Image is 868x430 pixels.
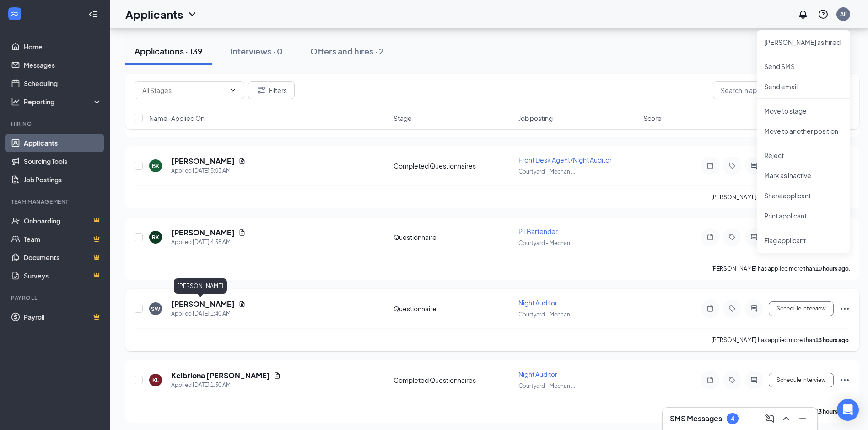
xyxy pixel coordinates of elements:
svg: Note [705,234,716,241]
span: Front Desk Agent/Night Auditor [518,156,612,164]
button: ChevronUp [779,411,793,426]
p: [PERSON_NAME] has applied more than . [711,336,850,344]
svg: ChevronDown [187,9,198,20]
svg: Tag [727,305,738,312]
a: Applicants [24,134,102,152]
div: Team Management [11,198,100,206]
svg: ActiveChat [749,162,760,169]
svg: Tag [727,162,738,169]
svg: ActiveChat [749,234,760,241]
div: Interviews · 0 [230,45,283,57]
svg: Minimize [797,413,808,424]
svg: Tag [727,234,738,241]
div: Applications · 139 [135,45,203,57]
svg: Notifications [798,9,809,20]
button: Minimize [795,411,810,426]
b: 13 hours ago [815,337,849,343]
svg: Collapse [88,10,97,19]
span: Night Auditor [518,370,557,378]
svg: ComposeMessage [764,413,775,424]
div: KL [152,376,159,384]
span: Night Auditor [518,299,557,307]
svg: Tag [727,376,738,384]
div: Questionnaire [394,233,513,242]
div: Reporting [24,97,102,106]
a: Scheduling [24,74,102,93]
a: Home [24,38,102,56]
svg: Ellipses [839,303,850,314]
svg: Document [274,372,281,379]
svg: Analysis [11,97,20,106]
div: Questionnaire [394,304,513,313]
svg: ChevronUp [781,413,792,424]
span: Courtyard - Mechan ... [518,168,575,175]
svg: ChevronDown [229,87,237,94]
div: Hiring [11,120,100,128]
div: 4 [731,415,734,423]
span: Courtyard - Mechan ... [518,239,575,246]
p: [PERSON_NAME] has applied more than . [711,265,850,272]
button: Schedule Interview [769,301,834,316]
a: PayrollCrown [24,308,102,326]
h5: [PERSON_NAME] [171,299,235,309]
p: [PERSON_NAME] has applied more than . [711,193,850,201]
a: Sourcing Tools [24,152,102,170]
h5: [PERSON_NAME] [171,228,235,238]
div: BK [152,162,159,170]
div: SW [151,305,160,313]
input: All Stages [142,85,226,95]
a: OnboardingCrown [24,212,102,230]
button: Schedule Interview [769,373,834,387]
h5: [PERSON_NAME] [171,156,235,166]
div: RK [152,234,159,241]
svg: Document [238,300,246,308]
h1: Applicants [125,6,183,22]
div: Completed Questionnaires [394,376,513,385]
a: SurveysCrown [24,267,102,285]
div: AF [840,10,847,18]
a: Job Postings [24,170,102,189]
svg: Document [238,229,246,236]
svg: Note [705,376,716,384]
button: ComposeMessage [762,411,777,426]
svg: Note [705,305,716,312]
b: 10 hours ago [815,265,849,272]
span: Stage [394,114,412,123]
button: Filter Filters [248,81,295,99]
h3: SMS Messages [670,414,722,424]
b: 13 hours ago [815,408,849,415]
span: PT Bartender [518,227,558,235]
span: Courtyard - Mechan ... [518,382,575,389]
svg: ActiveChat [749,376,760,384]
svg: Ellipses [839,375,850,386]
a: DocumentsCrown [24,248,102,267]
div: Completed Questionnaires [394,161,513,170]
h5: Kelbriona [PERSON_NAME] [171,370,270,381]
input: Search in applications [713,81,850,99]
div: Open Intercom Messenger [837,399,859,421]
span: Name · Applied On [149,114,205,123]
svg: ActiveChat [749,305,760,312]
div: [PERSON_NAME] [174,278,227,294]
div: Payroll [11,294,100,302]
span: Job posting [518,114,553,123]
div: Applied [DATE] 1:30 AM [171,381,281,390]
svg: Document [238,158,246,165]
div: Applied [DATE] 5:03 AM [171,166,246,175]
span: Courtyard - Mechan ... [518,311,575,318]
svg: QuestionInfo [818,9,829,20]
div: Offers and hires · 2 [310,45,384,57]
div: Applied [DATE] 1:40 AM [171,309,246,318]
a: Messages [24,56,102,74]
svg: Note [705,162,716,169]
svg: Filter [256,85,267,96]
span: Score [643,114,662,123]
div: Applied [DATE] 4:38 AM [171,238,246,247]
svg: WorkstreamLogo [10,9,19,18]
a: TeamCrown [24,230,102,248]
